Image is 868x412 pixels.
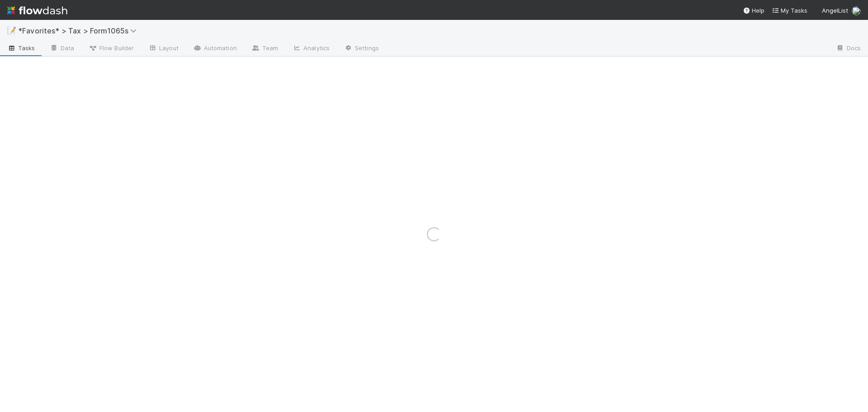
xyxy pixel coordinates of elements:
span: *Favorites* > Tax > Form1065s [18,26,141,35]
a: Docs [829,42,868,56]
span: 📝 [7,27,16,34]
a: Automation [186,42,244,56]
a: Settings [337,42,386,56]
img: logo-inverted-e16ddd16eac7371096b0.svg [7,3,67,18]
span: Flow Builder [89,43,134,52]
a: My Tasks [772,6,807,15]
img: avatar_37569647-1c78-4889-accf-88c08d42a236.png [852,6,861,15]
span: AngelList [822,7,848,14]
span: Tasks [7,43,35,52]
a: Layout [141,42,186,56]
div: Help [743,6,764,15]
a: Flow Builder [81,42,141,56]
a: Data [42,42,81,56]
a: Team [244,42,285,56]
span: My Tasks [772,7,807,14]
a: Analytics [285,42,337,56]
